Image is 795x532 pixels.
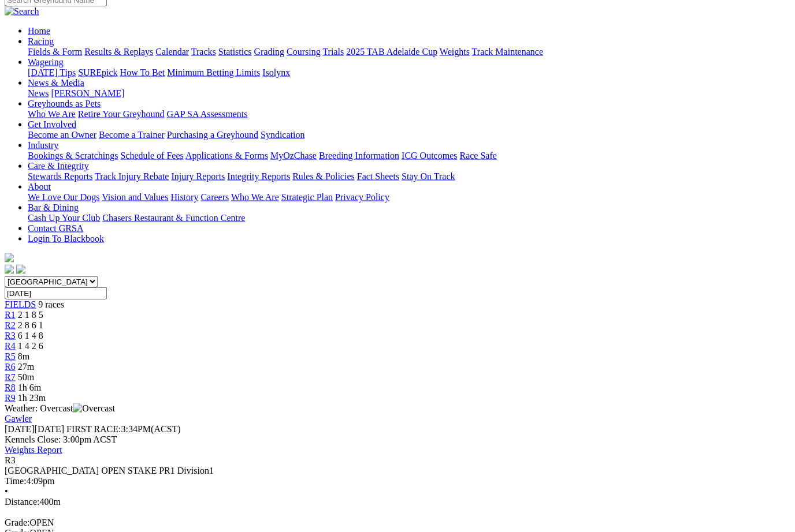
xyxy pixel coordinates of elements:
span: R3 [5,455,16,465]
a: Stay On Track [402,171,455,181]
a: R9 [5,393,16,403]
a: History [170,192,198,202]
a: Fields & Form [28,47,82,57]
a: Wagering [28,57,64,67]
a: R8 [5,383,16,392]
a: Contact GRSA [28,223,83,233]
div: [GEOGRAPHIC_DATA] OPEN STAKE PR1 Division1 [5,466,790,476]
span: 2 8 6 1 [18,320,43,330]
div: Get Involved [28,130,790,140]
a: R7 [5,372,16,382]
a: Fact Sheets [357,171,399,181]
a: Industry [28,140,58,150]
a: Vision and Values [102,192,168,202]
a: Breeding Information [319,151,399,160]
a: Track Maintenance [472,47,543,57]
div: Greyhounds as Pets [28,109,790,119]
img: Search [5,6,39,17]
a: Greyhounds as Pets [28,99,101,108]
div: 400m [5,497,790,507]
img: facebook.svg [5,265,14,274]
a: [DATE] Tips [28,68,76,77]
a: Privacy Policy [335,192,389,202]
a: Tracks [191,47,216,57]
span: Grade: [5,518,30,527]
div: Kennels Close: 3:00pm ACST [5,434,790,445]
div: Bar & Dining [28,213,790,223]
a: R4 [5,341,16,351]
div: About [28,192,790,203]
img: Overcast [73,403,115,414]
a: Stewards Reports [28,171,92,181]
a: Retire Your Greyhound [78,109,165,119]
img: twitter.svg [16,265,25,274]
a: Minimum Betting Limits [167,68,260,77]
a: Strategic Plan [281,192,333,202]
a: Results & Replays [84,47,153,57]
a: Become a Trainer [99,130,165,140]
a: SUREpick [78,68,117,77]
span: • [5,486,8,496]
input: Select date [5,287,107,299]
a: R6 [5,362,16,372]
a: Track Injury Rebate [95,171,169,181]
a: Chasers Restaurant & Function Centre [102,213,245,223]
span: [DATE] [5,424,35,434]
span: R3 [5,331,16,340]
a: ICG Outcomes [402,151,457,160]
a: Bookings & Scratchings [28,151,118,160]
span: 8m [18,351,29,361]
div: Care & Integrity [28,171,790,182]
a: About [28,182,51,192]
a: Isolynx [262,68,290,77]
div: OPEN [5,518,790,528]
span: 50m [18,372,34,382]
span: Time: [5,476,27,486]
a: R5 [5,351,16,361]
a: Who We Are [231,192,279,202]
a: News [28,88,49,98]
a: How To Bet [120,68,165,77]
a: Login To Blackbook [28,234,104,243]
span: FIRST RACE: [66,424,121,434]
a: 2025 TAB Adelaide Cup [346,47,437,57]
div: Racing [28,47,790,57]
span: 2 1 8 5 [18,310,43,320]
a: FIELDS [5,299,36,309]
a: R2 [5,320,16,330]
span: 1h 6m [18,383,41,392]
a: Trials [322,47,344,57]
a: R1 [5,310,16,320]
a: Syndication [261,130,304,140]
a: Get Involved [28,119,76,129]
a: Weights Report [5,445,62,455]
span: 3:34PM(ACST) [66,424,181,434]
span: Distance: [5,497,39,507]
span: 9 races [38,299,64,309]
a: Gawler [5,414,32,424]
a: Bar & Dining [28,203,79,212]
a: Cash Up Your Club [28,213,100,223]
span: [DATE] [5,424,64,434]
span: 1 4 2 6 [18,341,43,351]
a: Injury Reports [171,171,225,181]
span: 27m [18,362,34,372]
div: Wagering [28,68,790,78]
a: Home [28,26,50,36]
a: MyOzChase [270,151,317,160]
a: News & Media [28,78,84,88]
a: Weights [440,47,470,57]
div: Industry [28,151,790,161]
a: Care & Integrity [28,161,89,171]
a: [PERSON_NAME] [51,88,124,98]
a: GAP SA Assessments [167,109,248,119]
span: Weather: Overcast [5,403,115,413]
